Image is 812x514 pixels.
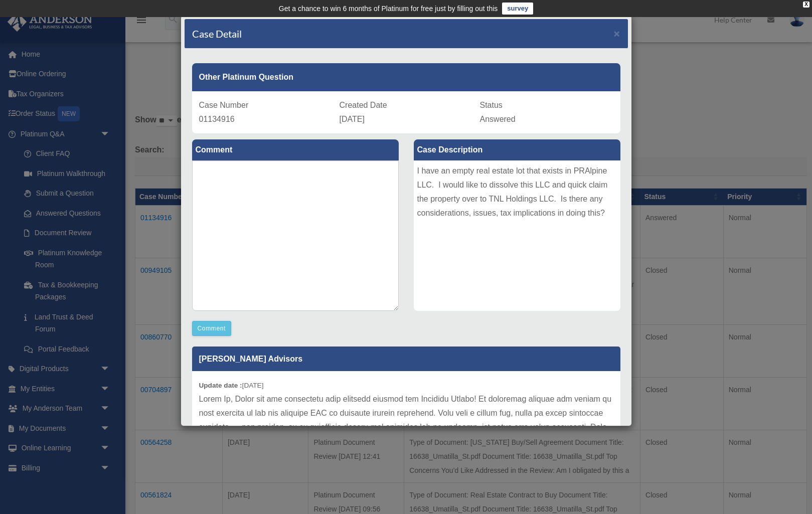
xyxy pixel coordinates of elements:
span: Status [480,101,503,109]
label: Case Description [414,139,620,160]
button: Close [614,28,620,39]
span: Case Number [199,101,249,109]
p: [PERSON_NAME] Advisors [192,347,620,371]
span: Created Date [340,101,387,109]
button: Comment [192,321,232,336]
span: 01134916 [199,115,235,123]
span: Answered [480,115,516,123]
b: Update date : [199,382,242,389]
small: [DATE] [199,382,264,389]
h4: Case Detail [192,27,242,41]
div: Other Platinum Question [192,63,620,91]
span: × [614,28,620,39]
div: Get a chance to win 6 months of Platinum for free just by filling out this [279,3,498,15]
span: [DATE] [340,115,365,123]
div: I have an empty real estate lot that exists in PRAlpine LLC. I would like to dissolve this LLC an... [414,160,620,311]
div: close [803,2,809,8]
label: Comment [192,139,399,160]
a: survey [502,3,533,15]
